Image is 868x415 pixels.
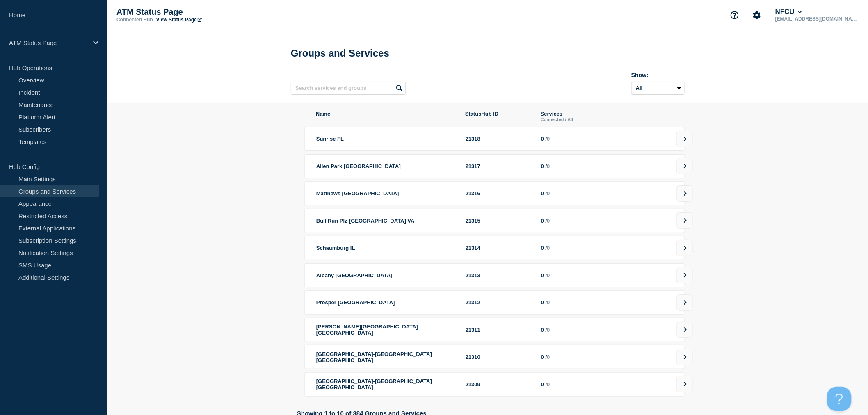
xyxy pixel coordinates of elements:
span: 0 [547,218,550,224]
div: 21314 [466,245,531,251]
span: 0 / [541,272,547,278]
span: [GEOGRAPHIC_DATA]-[GEOGRAPHIC_DATA] [GEOGRAPHIC_DATA] [316,351,432,363]
p: [EMAIL_ADDRESS][DOMAIN_NAME] [774,16,859,22]
span: 0 / [541,190,547,196]
span: 0 / [541,136,547,142]
span: 0 / [541,245,547,251]
span: 0 [547,272,550,278]
input: Search services and groups [291,82,406,95]
span: [GEOGRAPHIC_DATA]-[GEOGRAPHIC_DATA] [GEOGRAPHIC_DATA] [316,378,432,390]
iframe: Help Scout Beacon - Open [827,387,852,411]
span: 0 [547,163,550,169]
span: 0 [547,299,550,306]
span: Schaumburg IL [316,245,355,251]
button: Support [726,7,743,24]
div: 21310 [466,354,531,360]
span: 0 / [541,163,547,169]
button: Account settings [748,7,765,24]
span: 0 [547,245,550,251]
span: Bull Run Plz-[GEOGRAPHIC_DATA] VA [316,218,415,224]
span: 0 / [541,218,547,224]
div: 21315 [466,218,531,224]
div: 21317 [466,163,531,169]
span: 0 [547,381,550,388]
div: 21318 [466,136,531,142]
span: StatusHub ID [465,111,531,122]
span: Name [316,111,455,122]
p: ATM Status Page [9,39,88,46]
h1: Groups and Services [291,48,685,59]
span: Albany [GEOGRAPHIC_DATA] [316,272,393,278]
div: 21313 [466,272,531,278]
span: Prosper [GEOGRAPHIC_DATA] [316,299,395,306]
span: 0 / [541,354,547,360]
span: 0 / [541,327,547,333]
span: 0 [547,327,550,333]
span: Matthews [GEOGRAPHIC_DATA] [316,190,399,196]
button: NFCU [774,8,804,16]
div: Show: [631,72,685,78]
p: Connected Hub [116,17,153,23]
span: 0 [547,354,550,360]
div: 21311 [466,327,531,333]
p: ATM Status Page [116,7,281,17]
span: [PERSON_NAME][GEOGRAPHIC_DATA] [GEOGRAPHIC_DATA] [316,324,418,336]
span: Sunrise FL [316,136,344,142]
p: Services [541,111,673,117]
select: Archived [631,82,685,95]
span: 0 [547,136,550,142]
span: 0 / [541,299,547,306]
div: 21309 [466,381,531,388]
span: 0 / [541,381,547,388]
span: Allen Park [GEOGRAPHIC_DATA] [316,163,401,169]
span: 0 [547,190,550,196]
div: 21312 [466,299,531,306]
p: Connected / All [541,117,673,122]
div: 21316 [466,190,531,196]
a: View Status Page [156,17,202,23]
